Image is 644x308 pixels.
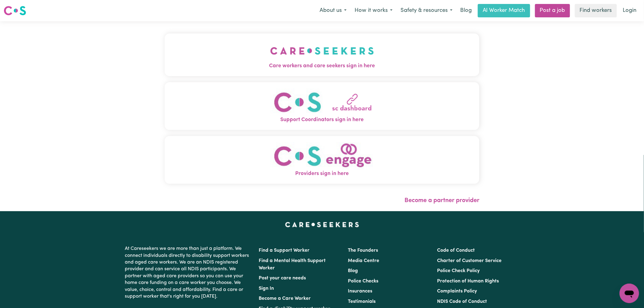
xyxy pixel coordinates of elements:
[165,82,479,130] button: Support Coordinators sign in here
[285,222,359,227] a: Careseekers home page
[259,248,310,253] a: Find a Support Worker
[437,299,487,304] a: NDIS Code of Conduct
[619,4,640,17] a: Login
[4,5,26,16] img: Careseekers logo
[259,296,311,301] a: Become a Care Worker
[125,243,251,302] p: At Careseekers we are more than just a platform. We connect individuals directly to disability su...
[437,268,480,273] a: Police Check Policy
[457,4,475,17] a: Blog
[437,248,475,253] a: Code of Conduct
[478,4,530,17] a: AI Worker Match
[535,4,570,17] a: Post a job
[351,4,397,17] button: How it works
[259,276,306,281] a: Post your care needs
[348,299,376,304] a: Testimonials
[404,198,479,204] a: Become a partner provider
[165,33,479,76] button: Care workers and care seekers sign in here
[575,4,617,17] a: Find workers
[259,286,274,291] a: Sign In
[348,258,379,263] a: Media Centre
[348,268,358,273] a: Blog
[4,4,26,18] a: Careseekers logo
[165,62,479,70] span: Care workers and care seekers sign in here
[348,248,378,253] a: The Founders
[165,170,479,178] span: Providers sign in here
[165,136,479,184] button: Providers sign in here
[348,289,372,294] a: Insurances
[165,116,479,124] span: Support Coordinators sign in here
[397,4,457,17] button: Safety & resources
[437,279,499,284] a: Protection of Human Rights
[316,4,351,17] button: About us
[620,284,639,303] iframe: Button to launch messaging window
[437,289,477,294] a: Complaints Policy
[348,279,378,284] a: Police Checks
[437,258,502,263] a: Charter of Customer Service
[259,258,326,271] a: Find a Mental Health Support Worker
